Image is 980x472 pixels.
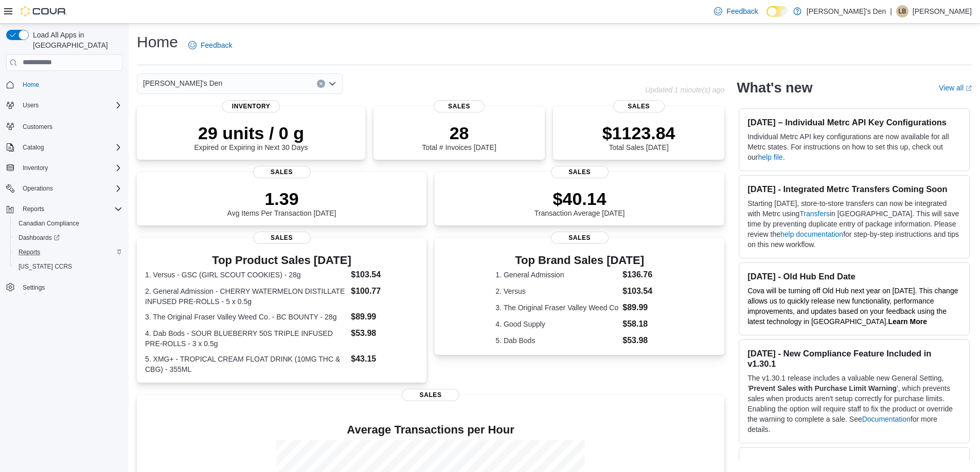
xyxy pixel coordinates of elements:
dd: $103.54 [351,269,418,281]
span: Sales [551,232,609,244]
a: Transfers [799,210,830,218]
div: Total Sales [DATE] [602,123,675,152]
button: Home [2,77,127,92]
h3: [DATE] - Integrated Metrc Transfers Coming Soon [747,184,961,194]
button: Users [19,99,43,111]
span: Catalog [23,143,44,152]
button: Reports [19,203,48,215]
a: Customers [19,121,57,133]
span: LB [899,5,906,17]
span: Reports [19,203,122,215]
p: [PERSON_NAME] [913,5,972,17]
span: Reports [14,246,122,258]
h2: What's new [737,80,812,96]
span: Cova will be turning off Old Hub next year on [DATE]. This change allows us to quickly release ne... [747,287,958,326]
button: Inventory [19,162,52,174]
dt: 2. Versus [495,286,618,296]
svg: External link [966,85,972,91]
span: Inventory [19,162,122,174]
input: Dark Mode [767,6,788,17]
span: Reports [23,205,44,213]
button: Canadian Compliance [10,216,127,231]
button: Open list of options [328,80,336,88]
dd: $43.15 [351,353,418,365]
span: Washington CCRS [14,260,122,273]
span: Sales [253,232,311,244]
span: Operations [23,184,53,193]
dt: 5. Dab Bods [495,335,618,346]
span: Load All Apps in [GEOGRAPHIC_DATA] [29,30,122,50]
span: Inventory [222,100,280,112]
dt: 4. Good Supply [495,319,618,329]
span: Sales [253,166,311,178]
dd: $136.76 [622,269,664,281]
h4: Average Transactions per Hour [145,424,716,436]
span: Feedback [201,40,232,50]
a: Dashboards [14,232,64,244]
h3: Top Product Sales [DATE] [145,254,418,267]
dd: $103.54 [622,285,664,297]
span: Sales [551,166,609,178]
p: 28 [422,123,496,143]
span: Dashboards [19,234,60,242]
button: Reports [2,202,127,216]
span: Users [23,101,39,109]
p: Updated 1 minute(s) ago [645,86,724,94]
p: 29 units / 0 g [194,123,308,143]
button: Clear input [317,80,325,88]
span: Catalog [19,141,122,154]
button: Reports [10,245,127,259]
span: Inventory [23,164,48,172]
span: Sales [613,100,665,112]
p: $1123.84 [602,123,675,143]
p: $40.14 [534,188,625,209]
dd: $53.98 [351,327,418,339]
a: Reports [14,246,44,258]
h1: Home [137,32,178,52]
dt: 3. The Original Fraser Valley Weed Co [495,303,618,313]
p: The v1.30.1 release includes a valuable new General Setting, ' ', which prevents sales when produ... [747,373,961,435]
span: [US_STATE] CCRS [19,262,72,271]
a: Documentation [862,415,911,423]
span: Dark Mode [767,17,767,17]
dd: $53.98 [622,334,664,347]
button: Inventory [2,161,127,175]
dd: $89.99 [622,301,664,314]
a: help documentation [780,230,843,238]
a: Feedback [710,1,762,22]
div: Total # Invoices [DATE] [422,123,496,152]
dt: 5. XMG+ - TROPICAL CREAM FLOAT DRINK (10MG THC & CBG) - 355ML [145,354,347,374]
a: Feedback [184,35,236,55]
div: Transaction Average [DATE] [534,188,625,217]
a: help file [758,153,782,161]
span: Home [19,78,122,91]
div: Expired or Expiring in Next 30 Days [194,123,308,152]
dt: 1. Versus - GSC (GIRL SCOUT COOKIES) - 28g [145,270,347,280]
span: Home [23,81,39,89]
button: [US_STATE] CCRS [10,259,127,274]
p: Individual Metrc API key configurations are now available for all Metrc states. For instructions ... [747,131,961,162]
a: [US_STATE] CCRS [14,260,76,273]
dd: $89.99 [351,311,418,323]
div: Avg Items Per Transaction [DATE] [227,188,336,217]
span: Settings [19,281,122,294]
a: Home [19,79,43,91]
p: [PERSON_NAME]'s Den [807,5,886,17]
dt: 1. General Admission [495,270,618,280]
a: Canadian Compliance [14,217,83,230]
dd: $100.77 [351,285,418,297]
span: Reports [19,248,40,256]
dd: $58.18 [622,318,664,330]
span: Customers [23,123,52,131]
dt: 4. Dab Bods - SOUR BLUEBERRY 50S TRIPLE INFUSED PRE-ROLLS - 3 x 0.5g [145,328,347,349]
dt: 3. The Original Fraser Valley Weed Co. - BC BOUNTY - 28g [145,312,347,322]
a: Dashboards [10,231,127,245]
a: Learn More [888,317,927,326]
button: Catalog [19,141,48,154]
p: | [890,5,892,17]
p: Starting [DATE], store-to-store transfers can now be integrated with Metrc using in [GEOGRAPHIC_D... [747,198,961,250]
h3: [DATE] - Old Hub End Date [747,271,961,281]
div: Lorraine Bazley [896,5,908,17]
h3: [DATE] – Individual Metrc API Key Configurations [747,117,961,127]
